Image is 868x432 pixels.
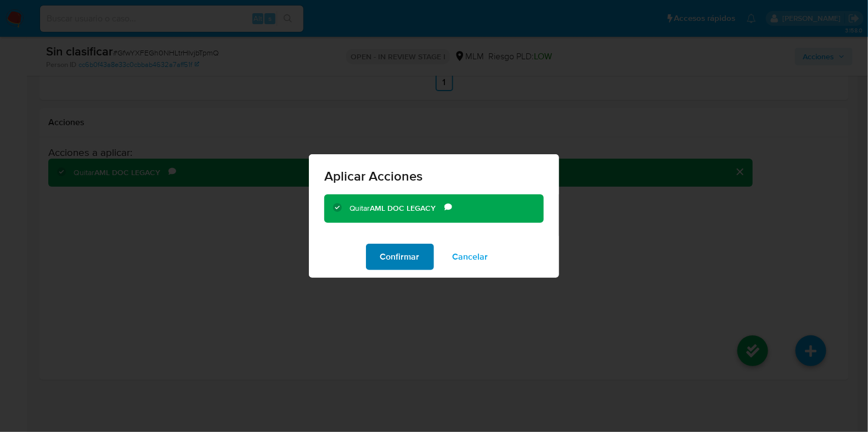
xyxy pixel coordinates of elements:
button: Cancelar [438,244,503,270]
b: AML DOC LEGACY [370,203,436,214]
span: Aplicar Acciones [324,170,544,183]
span: Confirmar [380,245,420,269]
button: Confirmar [366,244,434,270]
span: Cancelar [453,245,488,269]
div: Quitar [350,203,444,214]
